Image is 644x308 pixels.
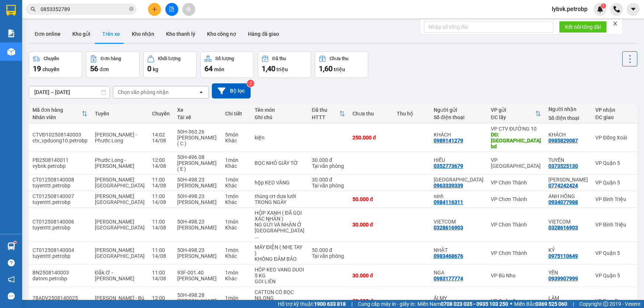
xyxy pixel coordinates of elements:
[255,107,304,113] div: Tên món
[32,225,87,231] div: tuyenttt.petrobp
[424,21,553,33] input: Nhập số tổng đài
[595,114,639,120] div: ĐC giao
[177,219,218,225] div: 50H-498.23
[152,132,170,138] div: 14:02
[434,270,483,276] div: NGA
[434,138,463,143] div: 0989141279
[258,51,311,78] button: Đã thu1,40 triệu
[129,6,134,13] span: close-circle
[177,193,218,199] div: 50H-498.23
[434,225,463,231] div: 0328616903
[177,270,218,276] div: 93F-001.40
[225,111,247,117] div: Chi tiết
[198,89,204,95] svg: open
[177,129,218,135] div: 50H-363.26
[491,114,535,120] div: ĐC lấy
[434,199,463,205] div: 0984116311
[548,247,588,253] div: KỶ
[491,298,541,304] div: VP Quận 5
[225,183,247,188] div: Khác
[225,138,247,143] div: Khác
[247,80,254,87] sup: 2
[548,219,588,225] div: VIẸTCOM
[29,51,82,78] button: Chuyến19chuyến
[101,56,121,61] div: Đơn hàng
[352,273,389,278] div: 30.000 đ
[546,4,593,14] span: lybvk.petrobp
[491,250,541,256] div: VP Chơn Thành
[225,247,247,253] div: 1 món
[177,199,218,205] div: [PERSON_NAME]
[548,163,578,169] div: 0373525130
[255,233,259,239] span: ...
[152,219,170,225] div: 11:00
[7,242,15,250] img: warehouse-icon
[491,126,541,132] div: VP CTV ĐƯỜNG 10
[225,270,247,276] div: 1 món
[434,157,483,163] div: HIẾU
[255,289,304,301] div: CATTON CÓ BỌC NILONG
[434,276,463,281] div: 0983177774
[535,301,567,307] strong: 0369 525 060
[177,253,218,259] div: [PERSON_NAME]
[627,3,640,16] button: caret-down
[212,83,251,98] button: Bộ lọc
[548,115,588,121] div: Số điện thoại
[352,135,389,141] div: 250.000 đ
[397,111,426,117] div: Thu hộ
[434,114,483,120] div: Số điện thoại
[152,138,170,143] div: 14/08
[32,183,87,188] div: tuyenttt.petrobp
[225,157,247,163] div: 1 món
[548,138,578,143] div: 0985829087
[182,3,195,16] button: aim
[334,66,345,72] span: triệu
[315,51,368,78] button: Chưa thu1,60 triệu
[200,51,254,78] button: Số lượng64món
[559,21,607,33] button: Kết nối tổng đài
[358,300,416,308] span: Cung cấp máy in - giấy in:
[95,157,134,169] span: Phước Long - [PERSON_NAME]
[177,107,218,113] div: Xe
[602,3,605,8] span: 1
[548,253,578,259] div: 0975110649
[118,89,169,96] div: Chọn văn phòng nhận
[225,193,247,199] div: 1 món
[434,247,483,253] div: NHẬT
[434,295,483,301] div: ÁI MY
[255,180,304,186] div: hộp KEO VÀNG
[148,3,161,16] button: plus
[434,219,483,225] div: VIETCOM
[225,276,247,281] div: Khác
[177,292,218,298] div: 50H-498.28
[491,196,541,202] div: VP Chơn Thành
[95,177,145,188] span: [PERSON_NAME][GEOGRAPHIC_DATA]
[308,104,349,124] th: Toggle SortBy
[152,276,170,281] div: 14/08
[41,5,128,13] input: Tìm tên, số ĐT hoặc mã đơn
[548,193,588,199] div: ANH HỒNG
[514,300,567,308] span: Miền Bắc
[32,138,87,143] div: ctv_vpduong10.petrobp
[7,30,15,37] img: solution-icon
[201,25,242,43] button: Kho công nợ
[177,225,218,231] div: [PERSON_NAME]
[225,132,247,138] div: 5 món
[32,107,82,113] div: Mã đơn hàng
[32,157,87,163] div: PB2508140011
[143,51,197,78] button: Khối lượng0kg
[32,219,87,225] div: CT012508140006
[434,193,483,199] div: ninh
[29,86,110,98] input: Select a date range.
[352,111,389,117] div: Chưa thu
[352,196,389,202] div: 50.000 đ
[255,199,304,205] div: TRONG NGÀY
[165,3,178,16] button: file-add
[44,56,59,61] div: Chuyến
[29,25,66,43] button: Đơn online
[255,210,304,222] div: HỘP XANH ( ĐÃ GỌI XÁC NHẬN )
[32,247,87,253] div: CT012508140004
[204,64,213,73] span: 64
[177,160,218,172] div: [PERSON_NAME] ( E )
[100,66,109,72] span: đơn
